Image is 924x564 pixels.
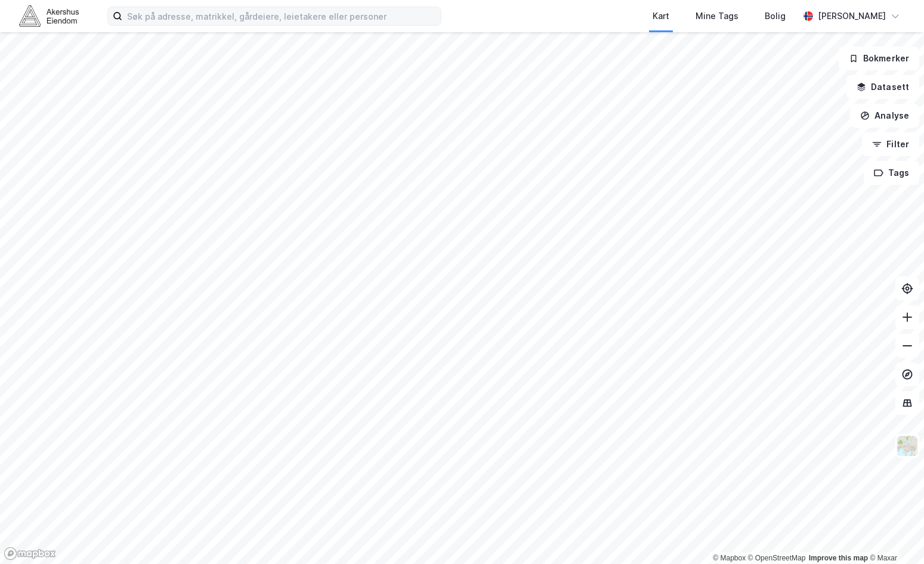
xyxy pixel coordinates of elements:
[864,507,924,564] iframe: Chat Widget
[862,132,919,156] button: Filter
[839,47,919,70] button: Bokmerker
[896,435,919,457] img: Z
[696,9,738,23] div: Mine Tags
[818,9,886,23] div: [PERSON_NAME]
[19,5,79,26] img: akershus-eiendom-logo.9091f326c980b4bce74ccdd9f866810c.svg
[850,104,919,128] button: Analyse
[809,554,868,562] a: Improve this map
[864,161,919,185] button: Tags
[122,7,441,25] input: Søk på adresse, matrikkel, gårdeiere, leietakere eller personer
[748,554,806,562] a: OpenStreetMap
[846,75,919,99] button: Datasett
[713,554,746,562] a: Mapbox
[4,547,56,560] a: Mapbox homepage
[765,9,786,23] div: Bolig
[653,9,669,23] div: Kart
[864,507,924,564] div: Kontrollprogram for chat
